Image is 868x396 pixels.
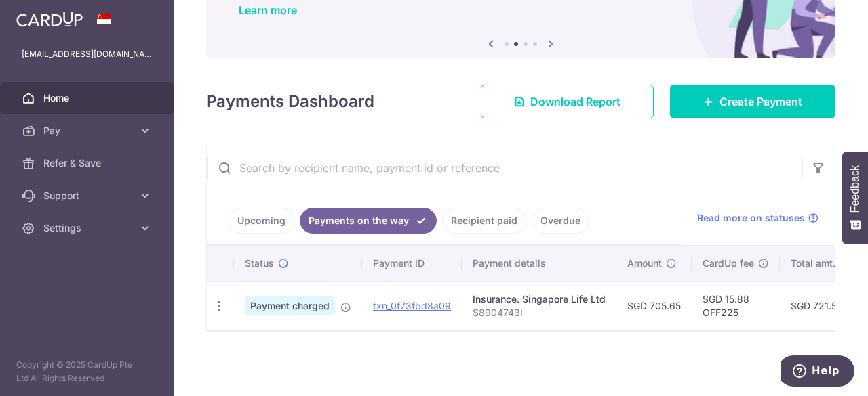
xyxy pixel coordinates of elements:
span: Support [43,189,133,202]
span: CardUp fee [703,257,754,270]
a: Overdue [532,208,589,234]
a: Learn more [239,3,297,17]
span: Home [43,91,133,105]
span: Feedback [849,165,861,213]
a: txn_0f73fbd8a09 [373,300,451,311]
span: Amount [627,257,662,270]
a: Download Report [481,85,654,118]
span: Settings [43,221,133,235]
a: Read more on statuses [697,211,818,225]
input: Search by recipient name, payment id or reference [207,146,802,190]
span: Read more on statuses [697,211,805,225]
th: Payment ID [362,246,462,281]
button: Feedback - Show survey [842,152,868,244]
span: Download Report [530,93,620,110]
span: Status [245,257,274,270]
th: Payment details [462,246,616,281]
a: Payments on the way [300,208,437,234]
h4: Payments Dashboard [206,89,374,114]
span: Create Payment [719,93,802,110]
img: CardUp [16,11,83,27]
td: SGD 705.65 [616,281,692,330]
td: SGD 721.53 [780,281,861,330]
a: Upcoming [229,208,294,234]
span: Payment charged [245,296,335,315]
span: Pay [43,124,133,137]
span: Refer & Save [43,156,133,170]
a: Create Payment [670,85,835,118]
p: S8904743I [473,306,606,320]
span: Total amt. [791,257,835,270]
p: [EMAIL_ADDRESS][DOMAIN_NAME] [22,47,152,61]
div: Insurance. Singapore Life Ltd [473,292,606,306]
iframe: Opens a widget where you can find more information [781,355,854,389]
a: Recipient paid [442,208,526,234]
td: SGD 15.88 OFF225 [692,281,780,330]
